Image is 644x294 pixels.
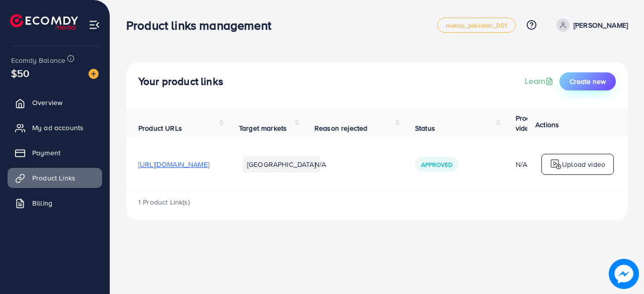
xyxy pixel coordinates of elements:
[11,55,65,65] span: Ecomdy Balance
[32,198,52,208] span: Billing
[10,14,78,30] img: logo
[8,92,102,113] a: Overview
[415,123,435,133] span: Status
[559,72,616,90] button: Create new
[138,123,182,133] span: Product URLs
[126,18,279,33] h3: Product links management
[446,22,507,29] span: metap_pakistan_001
[89,69,99,79] img: image
[32,148,60,158] span: Payment
[8,143,102,163] a: Payment
[138,159,209,169] span: [URL][DOMAIN_NAME]
[437,18,516,33] a: metap_pakistan_001
[535,120,559,130] span: Actions
[421,160,452,169] span: Approved
[8,193,102,213] a: Billing
[32,97,62,108] span: Overview
[516,113,540,133] span: Product video
[552,19,628,32] a: [PERSON_NAME]
[570,76,606,86] span: Create new
[32,173,75,183] span: Product Links
[8,118,102,138] a: My ad accounts
[138,197,190,207] span: 1 Product Link(s)
[11,66,29,80] span: $50
[239,123,287,133] span: Target markets
[138,75,223,88] h4: Your product links
[550,158,562,170] img: logo
[516,159,540,169] div: N/A
[89,19,100,31] img: menu
[8,168,102,188] a: Product Links
[562,158,605,170] p: Upload video
[314,123,367,133] span: Reason rejected
[314,159,326,169] span: N/A
[609,259,639,289] img: image
[574,19,628,31] p: [PERSON_NAME]
[243,156,320,172] li: [GEOGRAPHIC_DATA]
[32,123,84,133] span: My ad accounts
[525,75,555,87] a: Learn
